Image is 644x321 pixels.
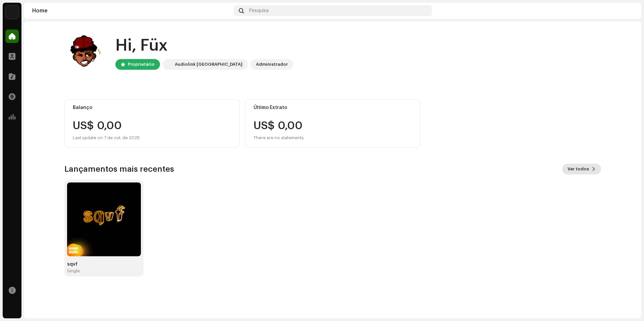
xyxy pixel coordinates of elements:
re-o-card-value: Último Extrato [245,99,421,148]
div: sqvf [67,262,141,267]
div: There are no statements [254,134,304,142]
img: 730b9dfe-18b5-4111-b483-f30b0c182d82 [164,60,172,68]
div: Home [32,8,231,13]
span: Pesquisa [249,8,269,13]
div: Administrador [256,60,288,68]
img: a9eb854a-2bfd-45a8-a503-23f6a1903806 [64,32,105,72]
img: cd340977-1f5c-4112-ad80-e665300f231a [67,182,141,256]
div: Audiolink [GEOGRAPHIC_DATA] [175,60,243,68]
img: a9eb854a-2bfd-45a8-a503-23f6a1903806 [623,5,633,16]
div: Último Extrato [254,105,412,110]
re-o-card-value: Balanço [64,99,240,148]
div: Proprietário [128,60,155,68]
div: Single [67,268,80,274]
div: Hi, Füx [115,35,293,56]
div: Last update on 7 de out. de 2025 [73,134,231,142]
h3: Lançamentos mais recentes [64,164,174,174]
img: 730b9dfe-18b5-4111-b483-f30b0c182d82 [5,5,19,19]
span: Ver todos [568,162,589,176]
button: Ver todos [562,164,601,174]
div: Balanço [73,105,231,110]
